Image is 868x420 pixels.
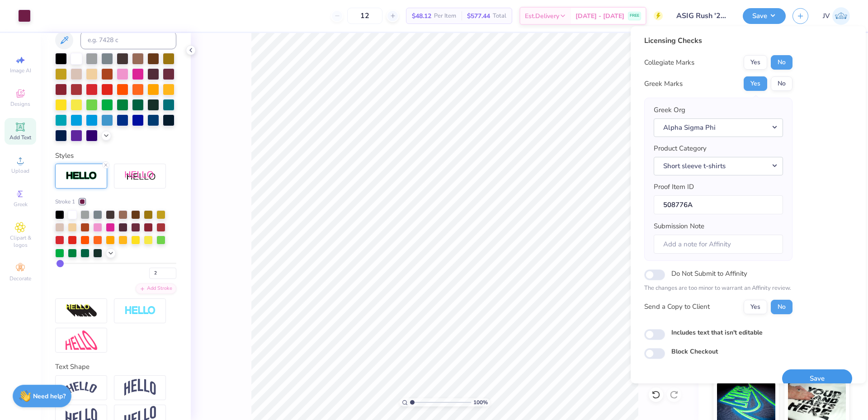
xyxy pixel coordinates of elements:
img: Shadow [124,170,156,182]
input: – – [347,8,382,24]
span: Add Text [9,134,31,141]
div: Text Shape [55,362,176,372]
div: Styles [55,151,176,161]
label: Product Category [654,143,707,154]
button: Yes [744,55,767,70]
button: Yes [744,76,767,91]
button: Save [743,8,786,24]
span: $48.12 [412,11,431,21]
span: 100 % [473,398,488,406]
a: JV [823,7,850,25]
button: No [771,76,793,91]
span: Decorate [9,275,31,282]
label: Submission Note [654,221,704,231]
img: Negative Space [124,306,156,316]
input: Add a note for Affinity [654,235,783,254]
div: Licensing Checks [644,35,793,46]
button: Alpha Sigma Phi [654,118,783,137]
div: Greek Marks [644,79,683,89]
label: Proof Item ID [654,182,694,192]
span: Per Item [434,11,456,21]
span: Clipart & logos [5,234,36,249]
span: Total [493,11,506,21]
p: The changes are too minor to warrant an Affinity review. [644,284,793,293]
strong: Need help? [33,392,66,401]
button: Save [782,369,852,388]
span: Designs [10,100,30,108]
span: $577.44 [467,11,490,21]
img: Jo Vincent [832,7,850,25]
input: Untitled Design [670,7,736,25]
div: Add Stroke [136,283,176,294]
label: Block Checkout [671,347,718,356]
span: Upload [11,167,29,175]
img: Stroke [66,171,97,181]
button: No [771,300,793,314]
span: Stroke 1 [55,198,75,206]
span: JV [823,11,830,21]
span: Greek [14,201,28,208]
img: Free Distort [66,330,97,350]
label: Do Not Submit to Affinity [671,268,747,279]
input: e.g. 7428 c [80,31,176,49]
button: No [771,55,793,70]
div: Send a Copy to Client [644,302,710,312]
button: Short sleeve t-shirts [654,157,783,175]
span: [DATE] - [DATE] [576,11,624,21]
img: Arch [124,379,156,396]
img: Arc [66,382,97,394]
img: 3d Illusion [66,304,97,318]
button: Yes [744,300,767,314]
label: Greek Org [654,105,685,115]
label: Includes text that isn't editable [671,328,763,337]
span: Image AI [10,67,31,74]
span: FREE [630,13,639,19]
span: Est. Delivery [525,11,559,21]
div: Collegiate Marks [644,57,694,68]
